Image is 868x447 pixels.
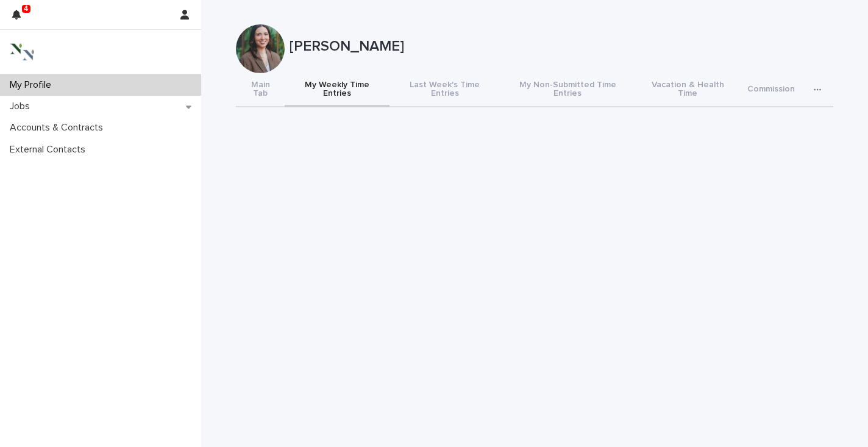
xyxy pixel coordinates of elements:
div: 4 [12,7,28,29]
p: Accounts & Contracts [5,122,113,134]
p: External Contacts [5,144,95,156]
p: Jobs [5,101,40,112]
button: Last Week's Time Entries [390,73,500,107]
p: 4 [24,4,28,13]
button: My Non-Submitted Time Entries [500,73,636,107]
button: My Weekly Time Entries [285,73,390,107]
button: Vacation & Health Time [636,73,740,107]
p: My Profile [5,79,61,91]
p: [PERSON_NAME] [290,38,828,55]
button: Main Tab [236,73,285,107]
img: 3bAFpBnQQY6ys9Fa9hsD [10,40,34,64]
button: Commission [740,73,802,107]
